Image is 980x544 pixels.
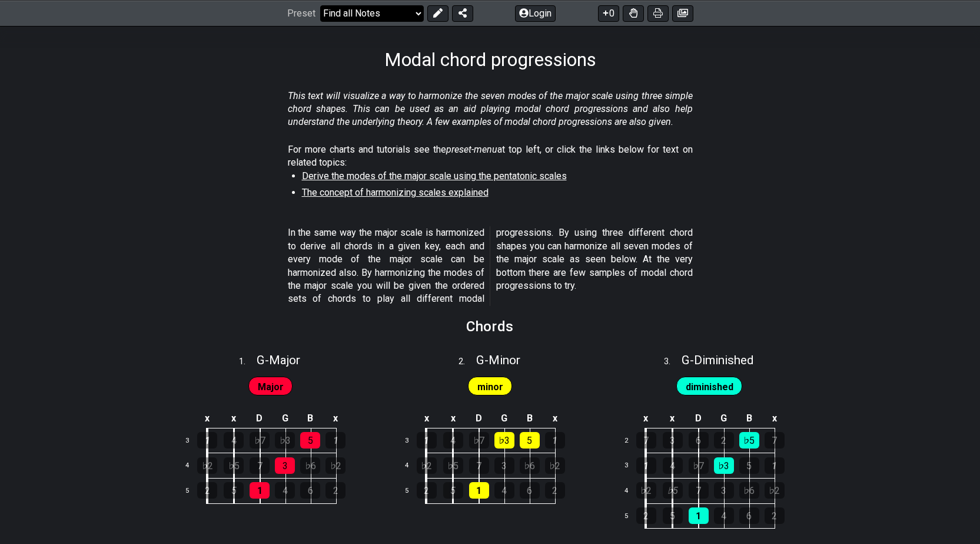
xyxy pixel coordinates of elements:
td: 2 [617,428,646,453]
div: 5 [520,432,540,449]
div: 5 [739,457,759,474]
div: 6 [739,507,759,524]
div: 7 [689,482,709,499]
div: 2 [197,482,217,499]
div: ♭7 [689,457,709,474]
em: preset-menu [446,144,497,155]
td: x [323,409,348,428]
p: In the same way the major scale is harmonized to derive all chords in a given key, each and every... [288,226,693,305]
h1: Modal chord progressions [384,48,596,71]
td: x [221,409,247,428]
td: B [517,409,542,428]
div: 2 [636,507,656,524]
td: 4 [398,453,426,479]
div: 7 [250,457,270,474]
div: 1 [545,432,565,449]
td: G [711,409,736,428]
div: ♭2 [636,482,656,499]
div: 4 [275,482,295,499]
span: G - Major [257,353,300,367]
span: G - Diminished [682,353,753,367]
span: 2 . [459,355,476,368]
td: D [247,409,273,428]
td: 3 [398,428,426,453]
div: 3 [663,432,683,449]
button: Print [647,5,669,21]
td: B [736,409,762,428]
span: G - Minor [476,353,520,367]
em: This text will visualize a way to harmonize the seven modes of the major scale using three simple... [288,90,693,128]
div: 2 [714,432,734,449]
div: ♭6 [300,457,320,474]
button: Login [515,5,556,21]
div: ♭6 [520,457,540,474]
td: x [542,409,567,428]
div: 1 [325,432,346,449]
div: 1 [765,457,785,474]
td: x [440,409,466,428]
div: 4 [714,507,734,524]
button: Toggle Dexterity for all fretkits [623,5,644,21]
button: Edit Preset [427,5,449,21]
span: Preset [287,8,315,19]
div: 1 [250,482,270,499]
div: 5 [663,507,683,524]
td: x [194,409,221,428]
td: 4 [178,453,207,479]
div: ♭3 [494,432,514,449]
div: 1 [417,432,437,449]
div: ♭2 [417,457,437,474]
div: 7 [765,432,785,449]
div: 5 [300,432,320,449]
div: 1 [636,457,656,474]
div: 4 [494,482,514,499]
div: 7 [469,457,489,474]
div: ♭5 [224,457,244,474]
p: For more charts and tutorials see the at top left, or click the links below for text on related t... [288,143,693,170]
div: ♭2 [325,457,346,474]
td: D [466,409,492,428]
div: ♭3 [275,432,295,449]
div: ♭5 [443,457,463,474]
button: Create image [672,5,693,21]
button: 0 [598,5,619,21]
span: The concept of harmonizing scales explained [302,187,489,198]
div: 4 [443,432,463,449]
div: 5 [443,482,463,499]
select: Preset [320,5,424,21]
div: 3 [714,482,734,499]
td: x [762,409,787,428]
div: 1 [689,507,709,524]
td: G [491,409,517,428]
div: 4 [224,432,244,449]
div: 2 [325,482,346,499]
td: x [659,409,686,428]
div: ♭2 [545,457,565,474]
div: 2 [765,507,785,524]
div: ♭7 [469,432,489,449]
span: First enable full edit mode to edit [686,378,733,395]
span: 3 . [664,355,682,368]
div: 1 [469,482,489,499]
td: 5 [617,503,646,529]
td: 5 [178,478,207,503]
td: 3 [178,428,207,453]
div: 6 [689,432,709,449]
span: 1 . [239,355,257,368]
div: 6 [520,482,540,499]
span: First enable full edit mode to edit [258,378,284,395]
span: Derive the modes of the major scale using the pentatonic scales [302,170,567,182]
div: 3 [494,457,514,474]
div: ♭5 [739,432,759,449]
div: ♭2 [765,482,785,499]
span: First enable full edit mode to edit [477,378,503,395]
div: 4 [663,457,683,474]
td: 3 [617,453,646,479]
div: ♭3 [714,457,734,474]
td: 4 [617,478,646,503]
td: D [686,409,712,428]
h2: Chords [466,320,514,333]
td: x [413,409,440,428]
div: 2 [545,482,565,499]
div: 5 [224,482,244,499]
